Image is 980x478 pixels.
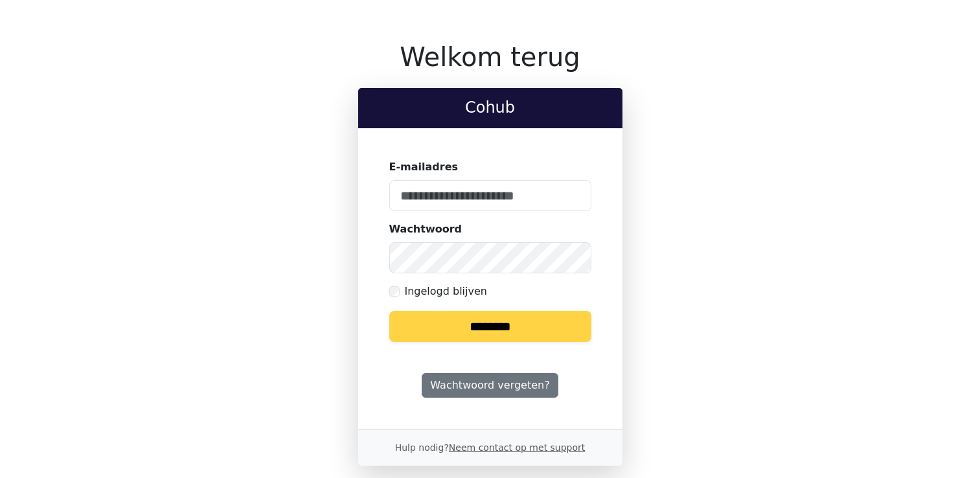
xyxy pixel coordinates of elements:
label: Wachtwoord [389,222,462,237]
a: Neem contact op met support [449,442,585,453]
label: E-mailadres [389,159,459,175]
h2: Cohub [369,98,612,117]
label: Ingelogd blijven [405,284,487,299]
a: Wachtwoord vergeten? [422,373,558,398]
h1: Welkom terug [358,41,622,73]
small: Hulp nodig? [395,442,586,453]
